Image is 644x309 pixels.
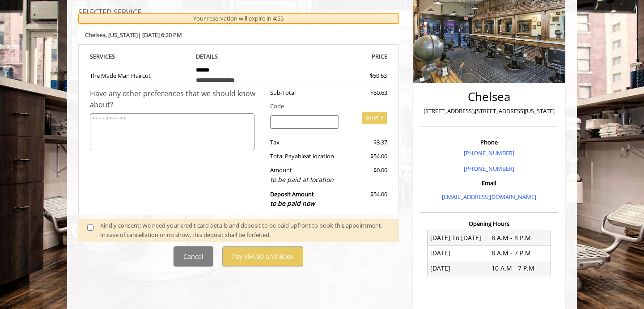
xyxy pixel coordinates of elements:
div: Code [263,102,387,111]
span: at location [306,152,334,160]
div: $54.00 [346,190,387,209]
td: The Made Man Haircut [90,61,189,88]
td: 10 A.M - 7 P.M [489,261,551,276]
th: DETAILS [189,51,288,62]
th: SERVICE [90,51,189,62]
th: PRICE [288,51,387,62]
div: Kindly consent: We need your credit card details and deposit to be paid upfront to book this appo... [100,221,390,240]
h3: Phone [423,139,555,145]
div: $0.00 [346,165,387,185]
a: [PHONE_NUMBER] [464,149,514,157]
p: [STREET_ADDRESS],[STREET_ADDRESS][US_STATE] [423,106,555,116]
div: Sub-Total [263,88,346,97]
h2: Chelsea [423,90,555,103]
a: [PHONE_NUMBER] [464,165,514,173]
h3: Opening Hours [420,220,558,227]
div: Tax [263,138,346,147]
button: Cancel [174,246,213,267]
h3: SELECTED SERVICE [78,9,399,17]
div: to be paid at location [270,175,339,185]
button: APPLY [362,112,387,124]
div: $54.00 [346,152,387,161]
a: [EMAIL_ADDRESS][DOMAIN_NAME] [442,193,536,201]
div: $50.63 [346,88,387,97]
b: Deposit Amount [270,190,315,208]
td: [DATE] [428,246,489,261]
h3: Email [423,180,555,186]
div: Have any other preferences that we should know about? [90,88,263,111]
div: Your reservation will expire in 4:55 [78,13,399,24]
span: to be paid now [270,199,315,207]
td: [DATE] [428,261,489,276]
div: Amount [263,165,346,185]
td: [DATE] To [DATE] [428,230,489,246]
div: $50.63 [338,71,387,80]
span: , [US_STATE] [106,31,138,39]
span: S [112,52,115,60]
b: Chelsea | [DATE] 6:20 PM [85,31,182,39]
div: Total Payable [263,152,346,161]
td: 8 A.M - 8 P.M [489,230,551,246]
button: Pay $54.00 and Book [222,246,303,267]
div: $3.37 [346,138,387,147]
td: 8 A.M - 7 P.M [489,246,551,261]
